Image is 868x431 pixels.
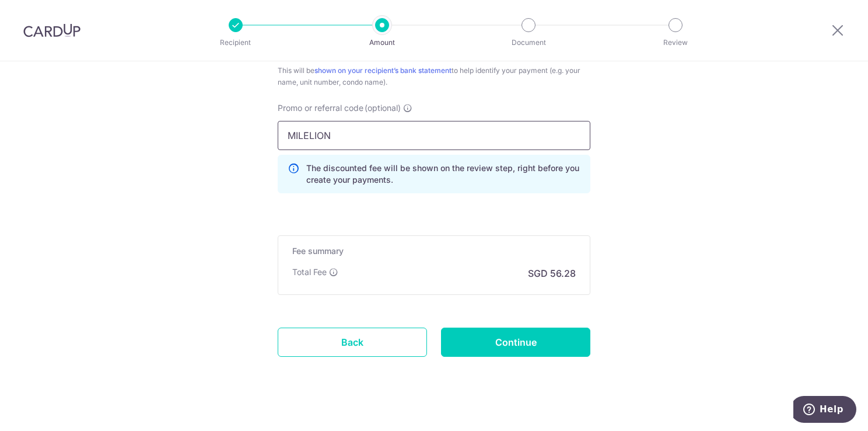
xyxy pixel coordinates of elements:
input: Continue [441,328,590,357]
p: Document [485,37,572,48]
a: shown on your recipient’s bank statement [314,66,452,75]
span: (optional) [365,102,401,114]
p: Amount [339,37,425,48]
img: CardUp [23,23,80,37]
p: Total Fee [292,266,327,278]
a: Back [278,328,427,357]
p: The discounted fee will be shown on the review step, right before you create your payments. [306,162,580,186]
iframe: Opens a widget where you can find more information [793,396,856,425]
div: This will be to help identify your payment (e.g. your name, unit number, condo name). [278,65,590,88]
p: SGD 56.28 [528,266,576,280]
span: Promo or referral code [278,102,363,114]
p: Recipient [192,37,279,48]
h5: Fee summary [292,245,576,257]
p: Review [632,37,719,48]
